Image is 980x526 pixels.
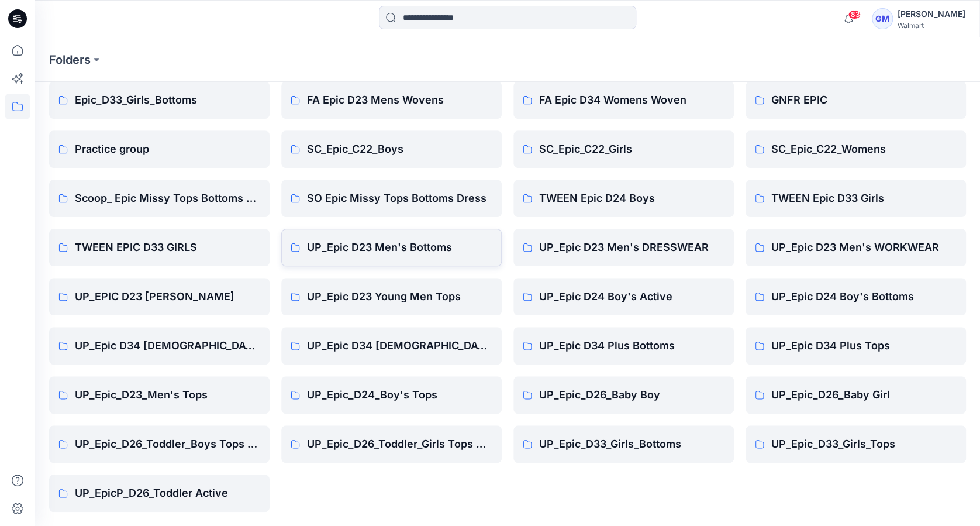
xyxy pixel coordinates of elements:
[898,7,965,21] div: [PERSON_NAME]
[746,81,966,119] a: GNFR EPIC
[771,92,957,108] p: GNFR EPIC
[872,8,893,29] div: GM
[281,327,502,365] a: UP_Epic D34 [DEMOGRAPHIC_DATA] Top
[75,92,260,108] p: Epic_D33_Girls_Bottoms
[75,288,260,305] p: UP_EPIC D23 [PERSON_NAME]
[281,229,502,266] a: UP_Epic D23 Men's Bottoms
[49,327,270,365] a: UP_Epic D34 [DEMOGRAPHIC_DATA] Bottoms
[771,190,957,207] p: TWEEN Epic D33 Girls
[539,387,724,403] p: UP_Epic_D26_Baby Boy
[513,81,734,119] a: FA Epic D34 Womens Woven
[539,338,724,354] p: UP_Epic D34 Plus Bottoms
[307,92,492,108] p: FA Epic D23 Mens Wovens
[513,130,734,168] a: SC_Epic_C22_Girls
[771,239,957,256] p: UP_Epic D23 Men's WORKWEAR
[771,338,957,354] p: UP_Epic D34 Plus Tops
[75,239,260,256] p: TWEEN EPIC D33 GIRLS
[49,475,270,512] a: UP_EpicP_D26_Toddler Active
[513,229,734,266] a: UP_Epic D23 Men's DRESSWEAR
[307,141,492,157] p: SC_Epic_C22_Boys
[75,338,260,354] p: UP_Epic D34 [DEMOGRAPHIC_DATA] Bottoms
[513,376,734,414] a: UP_Epic_D26_Baby Boy
[539,239,724,256] p: UP_Epic D23 Men's DRESSWEAR
[75,141,260,157] p: Practice group
[75,436,260,452] p: UP_Epic_D26_Toddler_Boys Tops & Bottoms
[49,130,270,168] a: Practice group
[513,180,734,217] a: TWEEN Epic D24 Boys
[539,92,724,108] p: FA Epic D34 Womens Woven
[49,376,270,414] a: UP_Epic_D23_Men's Tops
[513,425,734,463] a: UP_Epic_D33_Girls_Bottoms
[49,229,270,266] a: TWEEN EPIC D33 GIRLS
[307,190,492,207] p: SO Epic Missy Tops Bottoms Dress
[49,278,270,315] a: UP_EPIC D23 [PERSON_NAME]
[771,436,957,452] p: UP_Epic_D33_Girls_Tops
[281,376,502,414] a: UP_Epic_D24_Boy's Tops
[307,239,492,256] p: UP_Epic D23 Men's Bottoms
[281,278,502,315] a: UP_Epic D23 Young Men Tops
[848,10,861,19] span: 83
[307,288,492,305] p: UP_Epic D23 Young Men Tops
[539,436,724,452] p: UP_Epic_D33_Girls_Bottoms
[49,81,270,119] a: Epic_D33_Girls_Bottoms
[49,180,270,217] a: Scoop_ Epic Missy Tops Bottoms Dress
[49,425,270,463] a: UP_Epic_D26_Toddler_Boys Tops & Bottoms
[771,141,957,157] p: SC_Epic_C22_Womens
[307,387,492,403] p: UP_Epic_D24_Boy's Tops
[307,436,492,452] p: UP_Epic_D26_Toddler_Girls Tops & Bottoms
[281,180,502,217] a: SO Epic Missy Tops Bottoms Dress
[771,387,957,403] p: UP_Epic_D26_Baby Girl
[513,278,734,315] a: UP_Epic D24 Boy's Active
[281,130,502,168] a: SC_Epic_C22_Boys
[307,338,492,354] p: UP_Epic D34 [DEMOGRAPHIC_DATA] Top
[746,130,966,168] a: SC_Epic_C22_Womens
[746,180,966,217] a: TWEEN Epic D33 Girls
[746,278,966,315] a: UP_Epic D24 Boy's Bottoms
[746,327,966,365] a: UP_Epic D34 Plus Tops
[898,21,965,30] div: Walmart
[746,376,966,414] a: UP_Epic_D26_Baby Girl
[539,288,724,305] p: UP_Epic D24 Boy's Active
[49,51,91,68] a: Folders
[281,81,502,119] a: FA Epic D23 Mens Wovens
[539,190,724,207] p: TWEEN Epic D24 Boys
[746,229,966,266] a: UP_Epic D23 Men's WORKWEAR
[75,485,260,501] p: UP_EpicP_D26_Toddler Active
[75,190,260,207] p: Scoop_ Epic Missy Tops Bottoms Dress
[771,288,957,305] p: UP_Epic D24 Boy's Bottoms
[513,327,734,365] a: UP_Epic D34 Plus Bottoms
[75,387,260,403] p: UP_Epic_D23_Men's Tops
[539,141,724,157] p: SC_Epic_C22_Girls
[281,425,502,463] a: UP_Epic_D26_Toddler_Girls Tops & Bottoms
[746,425,966,463] a: UP_Epic_D33_Girls_Tops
